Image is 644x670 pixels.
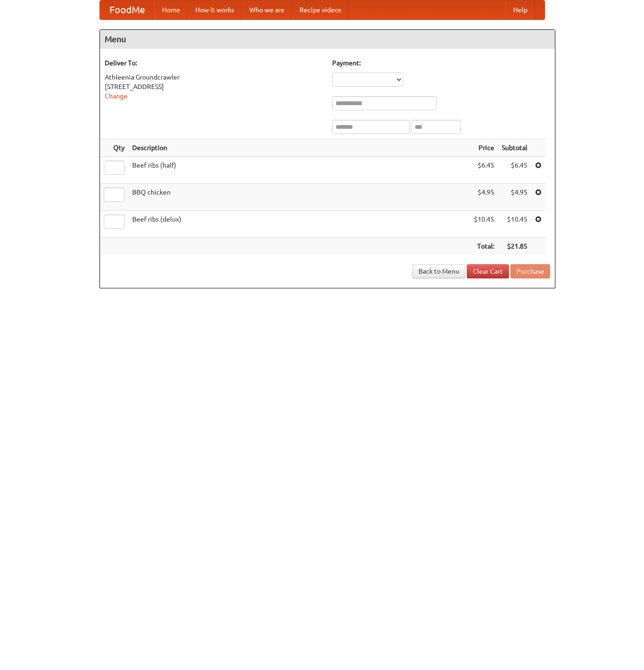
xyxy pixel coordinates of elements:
[128,139,470,157] th: Description
[105,72,323,82] div: Athleenia Groundcrawler
[292,0,349,19] a: Recipe videos
[128,184,470,211] td: BBQ chicken
[498,184,531,211] td: $4.95
[128,157,470,184] td: Beef ribs (half)
[498,157,531,184] td: $6.45
[105,92,127,100] a: Change
[498,139,531,157] th: Subtotal
[188,0,242,19] a: How it works
[467,264,509,278] a: Clear Cart
[498,211,531,238] td: $10.45
[105,58,323,68] h5: Deliver To:
[470,139,498,157] th: Price
[412,264,465,278] a: Back to Menu
[332,58,550,68] h5: Payment:
[128,211,470,238] td: Beef ribs (delux)
[506,0,535,19] a: Help
[498,238,531,255] th: $21.85
[470,157,498,184] td: $6.45
[470,211,498,238] td: $10.45
[100,30,555,49] h4: Menu
[242,0,292,19] a: Who we are
[100,0,154,19] a: FoodMe
[470,184,498,211] td: $4.95
[510,264,550,278] button: Purchase
[105,82,323,91] div: [STREET_ADDRESS]
[100,139,128,157] th: Qty
[470,238,498,255] th: Total:
[154,0,188,19] a: Home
